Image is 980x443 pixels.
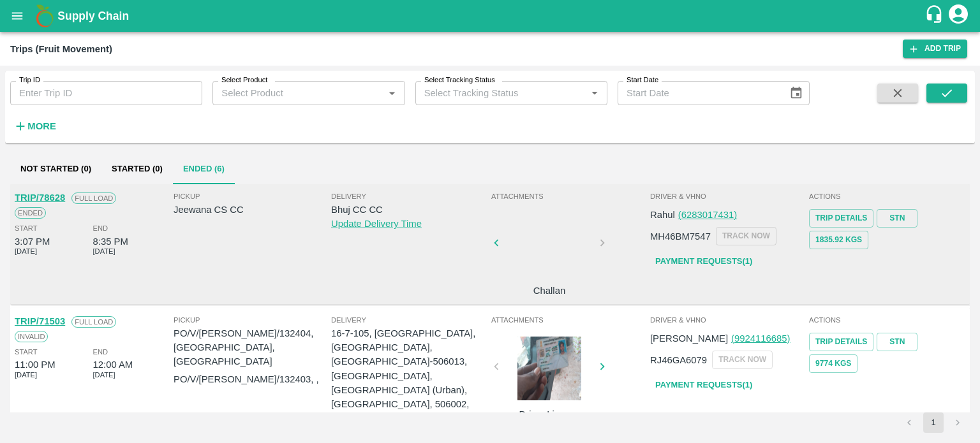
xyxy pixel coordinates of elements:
[57,10,129,22] b: Supply Chain
[650,314,806,326] span: Driver & VHNo
[173,154,235,184] button: Ended (6)
[93,369,115,381] span: [DATE]
[331,203,489,217] p: Bhuj CC CC
[15,207,46,219] span: Ended
[15,245,37,257] span: [DATE]
[10,154,101,184] button: Not Started (0)
[15,192,65,203] a: TRIP/78628
[19,75,40,85] label: Trip ID
[924,4,947,27] div: customer-support
[491,314,648,326] span: Attachments
[809,314,965,326] span: Actions
[32,3,57,29] img: logo
[586,85,603,101] button: Open
[10,115,59,137] button: More
[627,75,658,85] label: Start Date
[93,245,115,257] span: [DATE]
[650,374,757,396] a: Payment Requests(1)
[27,121,56,131] strong: More
[174,314,331,326] span: Pickup
[650,353,707,367] p: RJ46GA6079
[93,235,128,249] div: 8:35 PM
[650,191,806,202] span: Driver & VHNo
[216,85,380,101] input: Select Product
[331,191,489,202] span: Delivery
[71,192,116,204] span: Full Load
[784,81,808,105] button: Choose date
[15,346,37,358] span: Start
[331,326,489,426] p: 16-7-105, [GEOGRAPHIC_DATA], [GEOGRAPHIC_DATA],[GEOGRAPHIC_DATA]-506013, [GEOGRAPHIC_DATA], [GEOG...
[221,75,267,85] label: Select Product
[15,331,48,342] span: Invalid
[809,191,965,202] span: Actions
[174,326,331,369] p: PO/V/[PERSON_NAME]/132404, [GEOGRAPHIC_DATA], [GEOGRAPHIC_DATA]
[331,314,489,326] span: Delivery
[809,333,873,351] a: Trip Details
[93,222,108,234] span: End
[903,40,967,58] a: Add Trip
[419,85,566,101] input: Select Tracking Status
[731,333,790,344] a: (9924116685)
[678,210,737,220] a: (6283017431)
[491,191,648,202] span: Attachments
[650,210,675,220] span: Rahul
[424,75,495,85] label: Select Tracking Status
[93,358,133,372] div: 12:00 AM
[93,346,108,358] span: End
[101,154,173,184] button: Started (0)
[809,354,857,373] button: 9774 Kgs
[650,229,711,243] p: MH46BM7547
[809,209,873,228] a: Trip Details
[174,372,331,386] p: PO/V/[PERSON_NAME]/132403, ,
[897,412,970,433] nav: pagination navigation
[501,284,597,298] p: Challan
[57,7,924,25] a: Supply Chain
[15,369,37,381] span: [DATE]
[501,407,597,421] p: Driver License
[10,81,202,105] input: Enter Trip ID
[383,85,400,101] button: Open
[174,203,331,217] p: Jeewana CS CC
[3,1,32,31] button: open drawer
[947,3,970,29] div: account of current user
[809,231,868,249] button: 1835.92 Kgs
[618,81,779,105] input: Start Date
[15,316,65,326] a: TRIP/71503
[877,333,917,351] a: STN
[174,191,331,202] span: Pickup
[15,235,50,249] div: 3:07 PM
[10,41,112,57] div: Trips (Fruit Movement)
[650,251,757,273] a: Payment Requests(1)
[71,316,116,328] span: Full Load
[15,222,37,234] span: Start
[923,412,944,433] button: page 1
[331,219,422,229] a: Update Delivery Time
[877,209,917,228] a: STN
[650,333,728,344] span: [PERSON_NAME]
[15,358,56,372] div: 11:00 PM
